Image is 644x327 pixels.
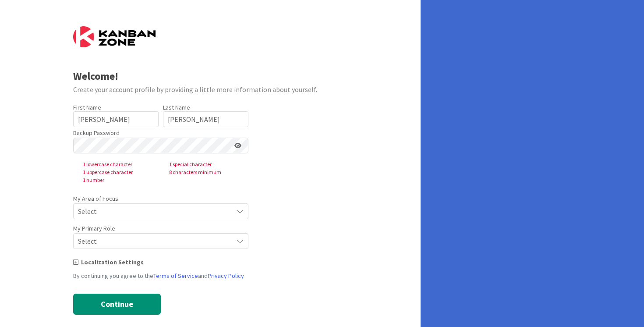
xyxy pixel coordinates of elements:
button: Continue [73,294,161,315]
label: My Area of Focus [73,194,118,203]
span: 1 uppercase character [76,168,162,176]
a: Privacy Policy [208,272,244,280]
a: Terms of Service [153,272,198,280]
div: Create your account profile by providing a little more information about yourself. [73,84,348,95]
span: 8 characters minimum [162,168,248,176]
span: 1 number [76,176,162,184]
img: Kanban Zone [73,26,156,47]
span: Select [78,205,229,217]
span: 1 special character [162,160,248,168]
div: Localization Settings [73,258,348,267]
label: Backup Password [73,128,120,138]
span: 1 lowercase character [76,160,162,168]
label: Last Name [163,103,190,111]
div: By continuing you agree to the and [73,271,348,281]
div: Welcome! [73,68,348,84]
label: My Primary Role [73,224,115,233]
span: Select [78,235,229,247]
label: First Name [73,103,101,111]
